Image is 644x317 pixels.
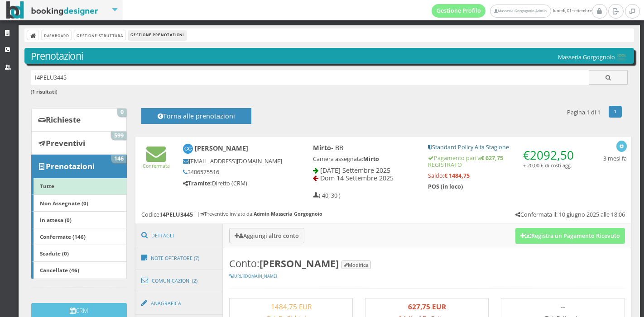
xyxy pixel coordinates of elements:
h5: Confermata il: 10 giugno 2025 alle 18:06 [515,211,625,218]
button: Torna alle prenotazioni [141,108,251,124]
b: [PERSON_NAME] [195,144,248,152]
b: 627,75 EUR [408,302,446,311]
a: Cancellate (46) [31,262,127,279]
span: 599 [111,132,126,140]
h5: Masseria Gorgognolo [558,54,628,62]
input: Ricerca cliente - (inserisci il codice, il nome, il cognome, il numero di telefono o la mail) [31,70,589,85]
span: lunedì, 01 settembre [432,4,592,18]
a: 1 [609,106,622,118]
a: Scadute (0) [31,245,127,262]
b: In attesa (0) [40,216,72,223]
strong: € 627,75 [481,154,503,162]
a: Comunicazioni (2) [135,269,223,293]
span: [DATE] Settembre 2025 [320,166,390,175]
img: 0603869b585f11eeb13b0a069e529790.png [615,54,628,62]
a: Confermate (146) [31,228,127,245]
a: Tutte [31,178,127,195]
h4: - BB [313,144,416,151]
img: Carolina Campi [183,144,193,154]
h6: | Preventivo inviato da: [197,211,322,217]
button: Aggiungi altro conto [229,228,304,243]
b: Preventivi [46,138,85,148]
h4: Torna alle prenotazioni [151,112,241,126]
b: Non Assegnate (0) [40,199,88,207]
b: Admin Masseria Gorgognolo [254,210,322,217]
img: BookingDesigner.com [6,1,98,19]
a: Preventivi 599 [31,131,127,155]
button: Modifica [341,260,371,269]
a: Prenotazioni 146 [31,155,127,178]
li: Gestione Prenotazioni [129,30,186,40]
a: Richieste 0 [31,108,127,132]
b: Tramite: [183,180,212,187]
h5: Codice: [141,211,193,218]
a: Gestione Profilo [432,4,486,18]
h5: ( 40, 30 ) [313,192,341,199]
b: POS (in loco) [428,183,463,190]
b: I4PELU3445 [161,211,193,218]
small: + 20,00 € di costi agg. [523,162,572,169]
h3: Conto: [229,258,625,270]
b: [PERSON_NAME] [260,257,339,270]
h6: ( ) [31,89,628,95]
a: Anagrafica [135,292,223,315]
h5: 3406575516 [183,169,283,175]
a: Dashboard [42,30,71,40]
h5: Diretto (CRM) [183,180,283,187]
a: [URL][DOMAIN_NAME] [229,273,277,279]
b: Prenotazioni [46,161,95,171]
b: Scadute (0) [40,250,69,257]
b: Richieste [46,114,81,125]
button: Registra un Pagamento Ricevuto [515,228,625,243]
h5: Pagamento pari a REGISTRATO [428,155,577,168]
span: 0 [117,109,126,117]
h5: 3 mesi fa [603,155,627,162]
a: Gestione Struttura [74,30,125,40]
b: Cancellate (46) [40,266,79,274]
h5: Standard Policy Alta Stagione [428,144,577,151]
h3: 1484,75 EUR [234,303,348,311]
h5: Pagina 1 di 1 [567,109,601,116]
a: Dettagli [135,224,223,247]
strong: € 1484,75 [444,172,470,180]
b: Mirto [363,155,379,163]
b: 1 risultati [32,88,56,95]
b: Confermate (146) [40,233,86,240]
h3: Prenotazioni [31,50,628,62]
span: 2092,50 [530,147,574,163]
b: Mirto [313,143,331,152]
a: Note Operatore (7) [135,246,223,270]
h3: -- [505,303,620,311]
a: In attesa (0) [31,211,127,228]
h5: [EMAIL_ADDRESS][DOMAIN_NAME] [183,158,283,165]
span: € [523,147,574,163]
h5: Saldo: [428,172,577,179]
a: Masseria Gorgognolo Admin [490,5,551,18]
a: Non Assegnate (0) [31,194,127,212]
a: Confermata [143,155,170,169]
b: Tutte [40,182,54,189]
h5: Camera assegnata: [313,156,416,162]
span: 146 [111,155,126,163]
span: Dom 14 Settembre 2025 [320,174,394,182]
